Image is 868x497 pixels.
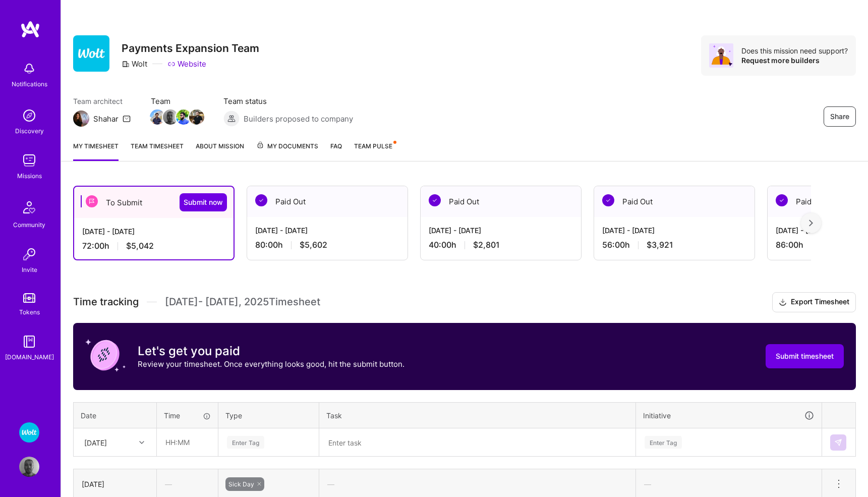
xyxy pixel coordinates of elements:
span: $3,921 [647,240,673,250]
div: Wolt [122,59,147,69]
span: $5,042 [126,241,154,251]
div: Community [13,219,45,230]
img: Submit [834,438,842,447]
div: Does this mission need support? [741,46,848,56]
a: Team Pulse [354,141,395,161]
img: Paid Out [429,194,441,206]
div: Request more builders [741,56,848,65]
th: Task [319,402,636,428]
div: Discovery [15,126,44,136]
img: Paid Out [776,194,788,206]
img: Paid Out [602,194,614,206]
a: Team Member Avatar [151,108,164,126]
div: Shahar [93,114,119,124]
a: Website [167,59,206,69]
th: Type [218,402,319,428]
div: [DOMAIN_NAME] [5,352,54,362]
div: [DATE] [82,479,148,489]
img: Invite [19,244,39,264]
div: Initiative [643,410,815,421]
img: Team Member Avatar [150,109,165,125]
img: Avatar [709,43,733,68]
a: Team Member Avatar [177,108,190,126]
span: Team Pulse [354,142,392,150]
div: 72:00 h [82,241,225,251]
i: icon Chevron [139,440,144,445]
div: Enter Tag [645,434,682,450]
div: [DATE] - [DATE] [602,225,746,236]
img: tokens [23,293,35,303]
div: 80:00 h [255,240,399,250]
img: Community [17,195,41,219]
img: guide book [19,332,39,352]
div: Paid Out [594,186,755,217]
span: Team [151,96,203,106]
div: Paid Out [247,186,408,217]
h3: Payments Expansion Team [122,42,259,54]
img: Team Architect [73,111,89,127]
div: 40:00 h [429,240,573,250]
a: Team timesheet [131,141,184,161]
span: Time tracking [73,296,139,308]
span: Builders proposed to company [244,114,353,124]
button: Share [824,106,856,127]
div: [DATE] [84,437,107,448]
span: Sick Day [228,480,254,488]
span: Team status [223,96,353,106]
span: My Documents [256,141,318,152]
div: Invite [22,264,37,275]
img: Wolt - Fintech: Payments Expansion Team [19,422,39,443]
img: right [809,219,813,227]
img: coin [85,335,126,375]
p: Review your timesheet. Once everything looks good, hit the submit button. [138,359,404,369]
div: Enter Tag [227,434,264,450]
span: Submit timesheet [776,351,834,361]
span: Share [830,112,849,122]
img: Team Member Avatar [189,109,204,125]
img: bell [19,59,39,79]
div: Tokens [19,307,40,317]
span: Team architect [73,96,131,106]
span: [DATE] - [DATE] , 2025 Timesheet [165,296,320,308]
img: Company Logo [73,35,109,72]
a: My Documents [256,141,318,161]
span: $5,602 [300,240,327,250]
img: To Submit [86,195,98,207]
i: icon Mail [123,115,131,123]
th: Date [74,402,157,428]
a: Wolt - Fintech: Payments Expansion Team [17,422,42,443]
span: Submit now [184,197,223,207]
div: [DATE] - [DATE] [429,225,573,236]
a: Team Member Avatar [190,108,203,126]
input: HH:MM [157,429,217,456]
a: Team Member Avatar [164,108,177,126]
button: Submit now [180,193,227,211]
img: discovery [19,105,39,126]
button: Export Timesheet [772,292,856,312]
button: Submit timesheet [766,344,844,368]
div: To Submit [74,187,234,218]
img: teamwork [19,150,39,171]
a: My timesheet [73,141,119,161]
i: icon CompanyGray [122,60,130,68]
img: User Avatar [19,457,39,477]
div: Paid Out [421,186,581,217]
a: User Avatar [17,457,42,477]
img: Builders proposed to company [223,111,240,127]
h3: Let's get you paid [138,344,404,359]
a: FAQ [330,141,342,161]
div: [DATE] - [DATE] [255,225,399,236]
img: Team Member Avatar [163,109,178,125]
div: [DATE] - [DATE] [82,226,225,237]
div: Notifications [12,79,47,89]
i: icon Download [779,297,787,308]
span: $2,801 [473,240,500,250]
div: Time [164,410,211,421]
img: Team Member Avatar [176,109,191,125]
a: About Mission [196,141,244,161]
div: 56:00 h [602,240,746,250]
img: logo [20,20,40,38]
div: Missions [17,171,42,181]
img: Paid Out [255,194,267,206]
